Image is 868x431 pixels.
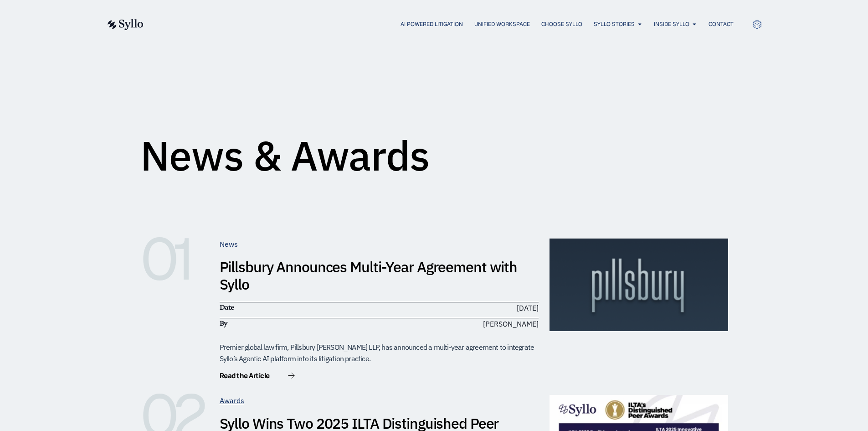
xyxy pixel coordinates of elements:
img: syllo [106,19,144,30]
a: Read the Article [220,372,295,381]
div: Menu Toggle [162,20,734,29]
a: Syllo Stories [594,20,635,28]
a: Unified Workspace [474,20,530,28]
a: Inside Syllo [654,20,689,28]
a: News [220,239,238,249]
span: [PERSON_NAME] [483,318,539,329]
img: pillsbury [550,239,728,331]
a: Contact [709,20,734,28]
a: Awards [220,396,244,405]
a: AI Powered Litigation [401,20,463,28]
h6: 01 [140,239,209,280]
a: Pillsbury Announces Multi-Year Agreement with Syllo [220,257,518,294]
h1: News & Awards [140,135,430,176]
div: Premier global law firm, Pillsbury [PERSON_NAME] LLP, has announced a multi-year agreement to int... [220,342,539,364]
h6: By [220,318,375,328]
span: Read the Article [220,372,270,379]
nav: Menu [162,20,734,29]
time: [DATE] [517,303,539,312]
a: Choose Syllo [541,20,582,28]
h6: Date [220,302,375,312]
